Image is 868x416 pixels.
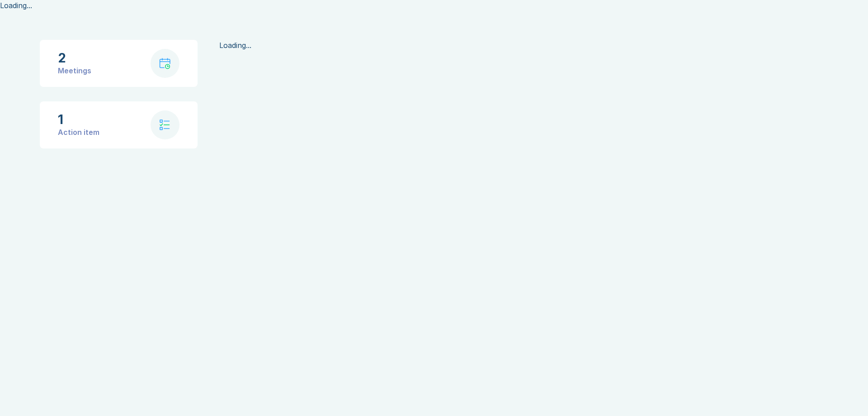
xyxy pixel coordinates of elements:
div: Loading... [219,40,828,51]
img: check-list.svg [160,120,170,130]
img: calendar-with-clock.svg [159,58,170,69]
div: 2 [58,51,91,65]
div: Meetings [58,65,91,76]
div: Action item [58,127,99,138]
div: 1 [58,112,99,127]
